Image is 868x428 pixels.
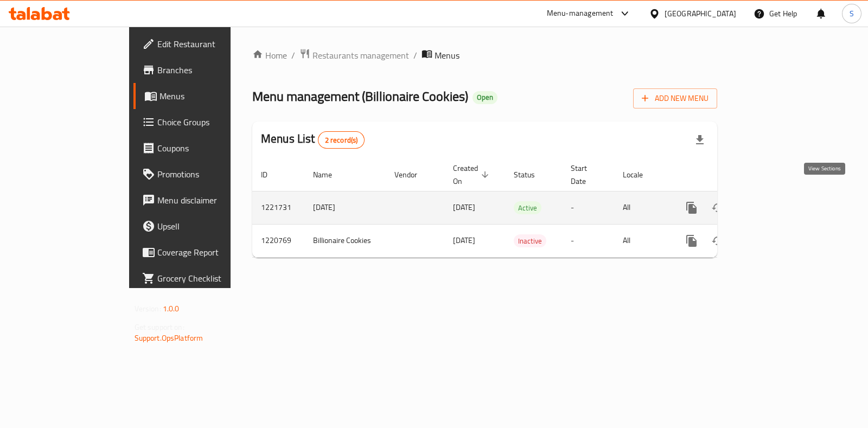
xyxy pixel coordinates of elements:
span: Edit Restaurant [157,37,265,50]
a: Restaurants management [299,48,409,62]
span: [DATE] [453,200,475,214]
a: Edit Restaurant [133,31,274,57]
span: Promotions [157,168,265,181]
h2: Menus List [261,131,365,149]
span: Open [473,93,497,102]
td: All [614,191,670,224]
span: Version: [135,302,161,316]
span: Start Date [571,162,601,188]
a: Promotions [133,161,274,187]
div: Menu-management [547,7,614,20]
div: Total records count [318,131,365,149]
span: Choice Groups [157,116,265,129]
span: Coupons [157,142,265,155]
span: [DATE] [453,233,475,247]
span: Name [313,168,346,181]
div: [GEOGRAPHIC_DATA] [665,8,736,20]
a: Upsell [133,213,274,239]
span: Branches [157,63,265,76]
li: / [291,49,295,62]
span: Created On [453,162,492,188]
td: Billionaire Cookies [304,224,386,257]
span: Menu disclaimer [157,194,265,207]
span: ID [261,168,282,181]
td: 1220769 [252,224,304,257]
a: Menus [133,83,274,109]
button: Change Status [705,195,731,221]
a: Grocery Checklist [133,265,274,291]
span: Status [514,168,549,181]
a: Coupons [133,135,274,161]
nav: breadcrumb [252,48,717,62]
span: Active [514,202,541,214]
a: Branches [133,57,274,83]
span: Locale [623,168,657,181]
span: Menus [159,90,265,103]
span: Upsell [157,220,265,233]
td: - [562,191,614,224]
button: Change Status [705,228,731,254]
div: Open [473,91,497,104]
div: Inactive [514,234,546,247]
span: Coverage Report [157,246,265,259]
button: more [679,195,705,221]
td: All [614,224,670,257]
td: [DATE] [304,191,386,224]
span: Menu management ( Billionaire Cookies ) [252,84,468,108]
a: Menu disclaimer [133,187,274,213]
span: Add New Menu [642,92,709,105]
span: Vendor [394,168,431,181]
button: more [679,228,705,254]
span: Grocery Checklist [157,272,265,285]
span: Get support on: [135,320,184,334]
span: Restaurants management [312,49,409,62]
div: Export file [687,127,713,153]
span: 1.0.0 [163,302,180,316]
td: 1221731 [252,191,304,224]
li: / [413,49,417,62]
th: Actions [670,158,792,191]
a: Coverage Report [133,239,274,265]
button: Add New Menu [633,88,717,108]
span: Menus [435,49,459,62]
span: 2 record(s) [318,135,365,145]
a: Choice Groups [133,109,274,135]
span: Inactive [514,235,546,247]
table: enhanced table [252,158,792,258]
td: - [562,224,614,257]
a: Support.OpsPlatform [135,331,203,345]
span: S [850,8,854,20]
